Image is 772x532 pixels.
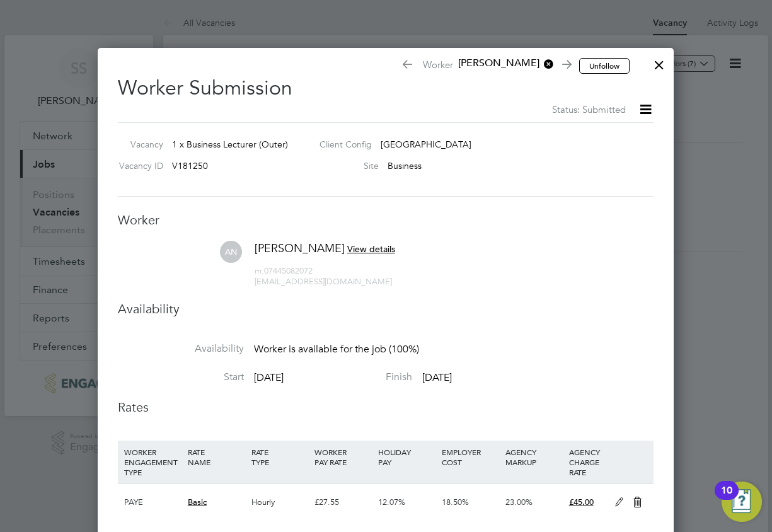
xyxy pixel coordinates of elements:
span: V181250 [172,160,208,171]
label: Vacancy [113,139,163,150]
div: RATE NAME [185,441,248,473]
h2: Worker Submission [118,66,654,117]
div: AGENCY MARKUP [502,441,566,473]
span: [GEOGRAPHIC_DATA] [381,139,471,150]
span: 18.50% [442,497,469,507]
label: Site [309,160,379,171]
div: £27.55 [311,484,375,521]
div: RATE TYPE [248,441,312,473]
h3: Rates [118,399,654,415]
span: m: [255,265,264,276]
label: Finish [286,371,412,384]
div: AGENCY CHARGE RATE [566,441,608,483]
span: Worker [401,57,570,74]
h3: Availability [118,301,654,317]
span: [PERSON_NAME] [453,57,554,71]
div: EMPLOYER COST [439,441,502,473]
label: Start [118,371,244,384]
div: PAYE [121,484,185,521]
div: 10 [721,490,732,507]
span: 12.07% [378,497,405,507]
span: View details [347,243,395,255]
span: [EMAIL_ADDRESS][DOMAIN_NAME] [255,276,392,287]
div: WORKER ENGAGEMENT TYPE [121,441,185,483]
span: [PERSON_NAME] [255,241,345,255]
span: [DATE] [422,371,452,384]
span: [DATE] [254,371,284,384]
div: HOLIDAY PAY [375,441,439,473]
span: 1 x Business Lecturer (Outer) [172,139,288,150]
label: Availability [118,342,244,356]
span: 07445082072 [255,265,313,276]
button: Open Resource Center, 10 new notifications [722,482,762,522]
span: Basic [188,497,207,507]
span: 23.00% [505,497,533,507]
label: Client Config [309,139,372,150]
span: Status: Submitted [552,103,626,115]
h3: Worker [118,212,654,228]
div: Hourly [248,484,312,521]
label: Vacancy ID [113,160,163,171]
button: Unfollow [579,58,630,74]
span: £45.00 [569,497,594,507]
span: Business [388,160,422,171]
span: Worker is available for the job (100%) [254,343,419,356]
span: AN [220,241,242,263]
div: WORKER PAY RATE [311,441,375,473]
